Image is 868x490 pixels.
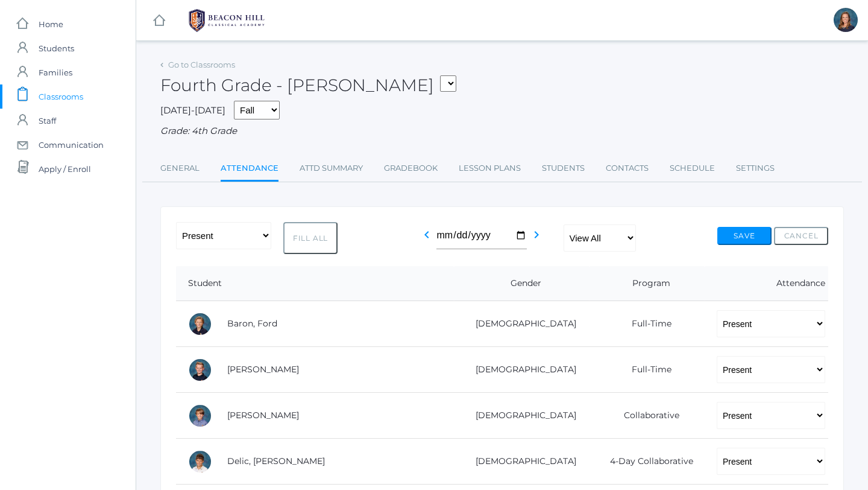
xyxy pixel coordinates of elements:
[168,60,235,69] a: Go to Classrooms
[590,439,705,485] td: 4-Day Collaborative
[542,156,585,180] a: Students
[300,156,363,180] a: Attd Summary
[39,84,83,109] span: Classrooms
[227,410,299,421] a: [PERSON_NAME]
[160,104,225,116] span: [DATE]-[DATE]
[283,222,338,254] button: Fill All
[221,156,278,182] a: Attendance
[606,156,649,180] a: Contacts
[188,358,212,382] div: Brody Bigley
[384,156,438,180] a: Gradebook
[736,156,775,180] a: Settings
[590,266,705,301] th: Program
[529,227,544,242] i: chevron_right
[188,450,212,474] div: Luka Delic
[39,109,56,133] span: Staff
[181,5,272,36] img: BHCALogos-05-308ed15e86a5a0abce9b8dd61676a3503ac9727e845dece92d48e8588c001991.png
[39,60,72,84] span: Families
[454,301,590,347] td: [DEMOGRAPHIC_DATA]
[176,266,454,301] th: Student
[670,156,715,180] a: Schedule
[39,133,104,157] span: Communication
[459,156,521,180] a: Lesson Plans
[420,227,434,242] i: chevron_left
[717,227,772,245] button: Save
[188,312,212,336] div: Ford Baron
[454,266,590,301] th: Gender
[590,301,705,347] td: Full-Time
[590,347,705,393] td: Full-Time
[39,157,91,181] span: Apply / Enroll
[420,233,434,244] a: chevron_left
[454,439,590,485] td: [DEMOGRAPHIC_DATA]
[160,76,456,95] h2: Fourth Grade - [PERSON_NAME]
[39,12,63,36] span: Home
[227,456,325,466] a: Delic, [PERSON_NAME]
[188,404,212,428] div: Jack Crosby
[529,233,544,244] a: chevron_right
[590,393,705,439] td: Collaborative
[160,124,844,138] div: Grade: 4th Grade
[227,364,299,375] a: [PERSON_NAME]
[227,318,277,329] a: Baron, Ford
[160,156,200,180] a: General
[454,393,590,439] td: [DEMOGRAPHIC_DATA]
[454,347,590,393] td: [DEMOGRAPHIC_DATA]
[834,8,858,32] div: Ellie Bradley
[705,266,828,301] th: Attendance
[39,36,74,60] span: Students
[774,227,828,245] button: Cancel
